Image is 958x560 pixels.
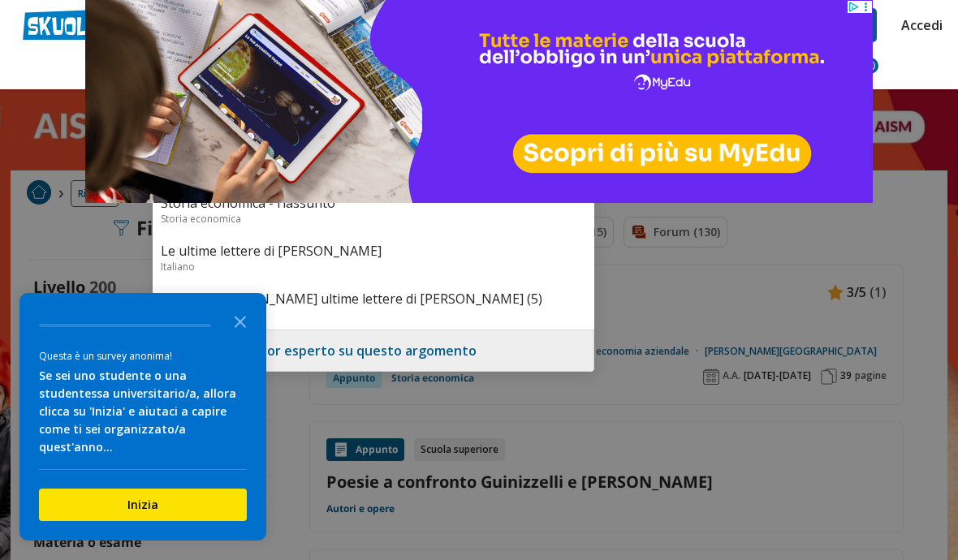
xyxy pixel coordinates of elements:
[224,304,257,337] button: Close the survey
[161,212,586,226] div: Storia economica
[161,308,586,321] div: [PERSON_NAME]
[39,348,247,364] div: Questa è un survey anonima!
[161,260,586,274] div: Italiano
[161,242,586,260] a: Le ultime lettere di [PERSON_NAME]
[161,290,586,308] a: Foscolo, [PERSON_NAME] ultime lettere di [PERSON_NAME] (5)
[19,293,266,541] div: Survey
[39,367,247,456] div: Se sei uno studente o una studentessa universitario/a, allora clicca su 'Inizia' e aiutaci a capi...
[39,489,247,521] button: Inizia
[161,194,586,212] a: Storia economica - riassunto
[901,8,935,42] a: Accedi
[186,342,477,360] a: Trova un tutor esperto su questo argomento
